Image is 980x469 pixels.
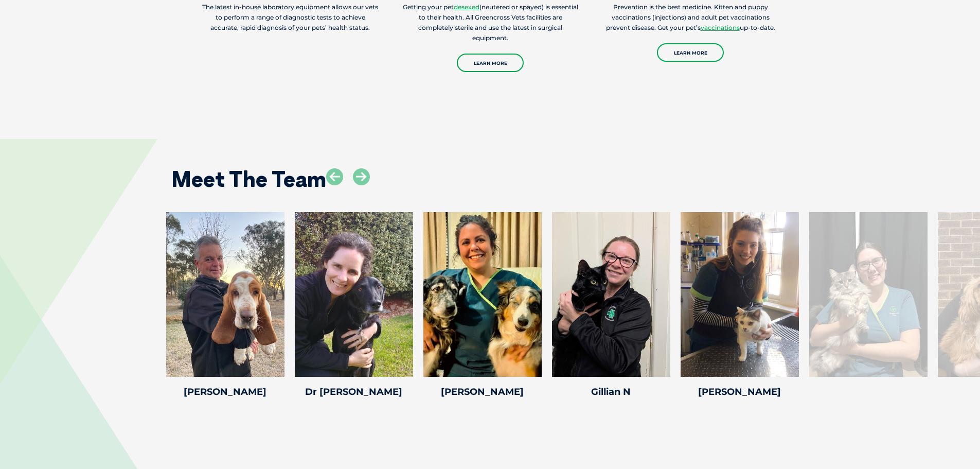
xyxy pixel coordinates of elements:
[402,2,579,43] p: Getting your pet (neutered or spayed) is essential to their health. All Greencross Vets facilitie...
[701,24,740,31] a: vaccinations
[295,387,413,396] h4: Dr [PERSON_NAME]
[171,168,326,190] h2: Meet The Team
[454,3,479,11] a: desexed
[423,387,542,396] h4: [PERSON_NAME]
[552,387,670,396] h4: Gillian N
[457,54,524,72] a: Learn More
[602,2,779,33] p: Prevention is the best medicine. Kitten and puppy vaccinations (injections) and adult pet vaccina...
[202,2,379,33] p: The latest in-house laboratory equipment allows our vets to perform a range of diagnostic tests t...
[166,387,284,396] h4: [PERSON_NAME]
[657,43,724,62] a: Learn More
[681,387,799,396] h4: [PERSON_NAME]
